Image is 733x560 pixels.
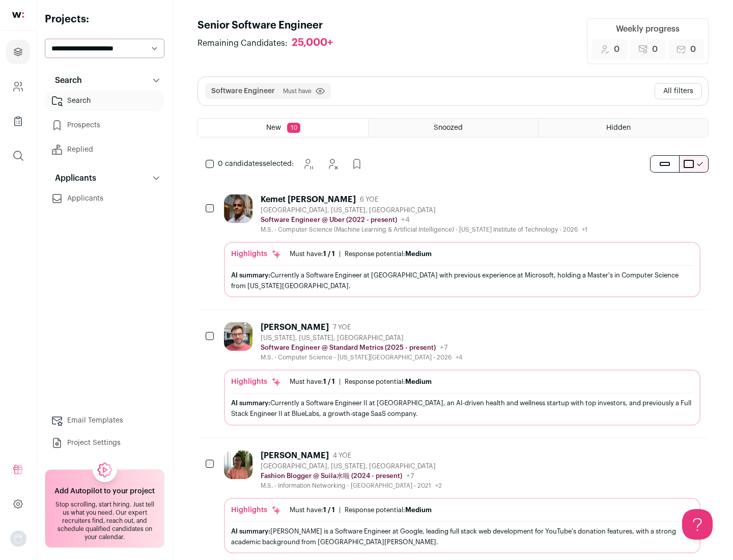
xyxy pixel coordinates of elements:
span: New [266,124,281,131]
img: 927442a7649886f10e33b6150e11c56b26abb7af887a5a1dd4d66526963a6550.jpg [224,194,252,223]
a: Company and ATS Settings [6,74,30,99]
div: Stop scrolling, start hiring. Just tell us what you need. Our expert recruiters find, reach out, ... [51,500,158,541]
p: Search [49,74,82,87]
div: M.S. - Information Networking - [GEOGRAPHIC_DATA] - 2021 [261,482,442,490]
img: ebffc8b94a612106133ad1a79c5dcc917f1f343d62299c503ebb759c428adb03.jpg [224,451,252,479]
span: 10 [287,123,300,133]
div: Currently a Software Engineer II at [GEOGRAPHIC_DATA], an AI-driven health and wellness startup w... [231,398,693,419]
span: 1 / 1 [323,250,335,257]
span: Hidden [606,124,631,131]
h2: Add Autopilot to your project [54,486,155,496]
iframe: Help Scout Beacon - Open [682,509,713,540]
span: +7 [440,344,448,351]
span: +7 [406,472,414,480]
a: [PERSON_NAME] 4 YOE [GEOGRAPHIC_DATA], [US_STATE], [GEOGRAPHIC_DATA] Fashion Blogger @ Suila水啦 (2... [224,451,700,553]
button: Add to Prospects [347,154,367,174]
a: Replied [45,139,164,160]
div: Must have: [290,378,335,386]
div: Must have: [290,506,335,514]
a: Prospects [45,115,164,135]
div: Response potential: [345,506,432,514]
a: Email Templates [45,410,164,431]
button: Software Engineer [211,86,275,96]
span: 0 [652,43,658,55]
span: Remaining Candidates: [198,37,288,49]
button: Applicants [45,168,164,188]
span: 0 [690,43,696,55]
span: 6 YOE [360,195,378,204]
div: Response potential: [345,378,432,386]
span: 1 / 1 [323,507,335,513]
div: 25,000+ [292,37,333,49]
div: Highlights [231,377,281,387]
p: Fashion Blogger @ Suila水啦 (2024 - present) [261,472,402,480]
p: Applicants [49,172,96,184]
a: Add Autopilot to your project Stop scrolling, start hiring. Just tell us what you need. Our exper... [45,469,164,548]
a: Search [45,91,164,111]
ul: | [290,250,432,258]
a: Company Lists [6,109,30,133]
a: Kemet [PERSON_NAME] 6 YOE [GEOGRAPHIC_DATA], [US_STATE], [GEOGRAPHIC_DATA] Software Engineer @ Ub... [224,194,700,297]
a: Projects [6,40,30,64]
span: selected: [218,159,294,169]
span: AI summary: [231,272,270,278]
span: 7 YOE [333,323,351,331]
span: Must have [283,87,312,95]
span: AI summary: [231,400,270,406]
span: 0 [614,43,619,55]
span: Medium [405,250,432,257]
div: Highlights [231,505,281,515]
button: Search [45,70,164,91]
span: Snoozed [434,124,463,131]
span: Medium [405,507,432,513]
div: Response potential: [345,250,432,258]
span: +2 [435,483,442,489]
div: Currently a Software Engineer at [GEOGRAPHIC_DATA] with previous experience at Microsoft, holding... [231,270,693,291]
img: 92c6d1596c26b24a11d48d3f64f639effaf6bd365bf059bea4cfc008ddd4fb99.jpg [224,322,252,351]
div: M.S. - Computer Science - [US_STATE][GEOGRAPHIC_DATA] - 2026 [261,353,463,361]
a: Project Settings [45,433,164,453]
div: [PERSON_NAME] is a Software Engineer at Google, leading full stack web development for YouTube's ... [231,526,693,547]
button: Open dropdown [10,530,26,547]
span: +4 [456,354,463,360]
span: 4 YOE [333,452,351,460]
span: +1 [582,227,587,233]
div: Highlights [231,249,281,259]
button: Hide [322,154,343,174]
a: Snoozed [369,119,538,137]
img: nopic.png [10,530,26,547]
img: wellfound-shorthand-0d5821cbd27db2630d0214b213865d53afaa358527fdda9d0ea32b1df1b89c2c.svg [12,12,24,18]
div: [PERSON_NAME] [261,322,329,332]
ul: | [290,506,432,514]
span: Medium [405,378,432,385]
a: Hidden [539,119,708,137]
a: [PERSON_NAME] 7 YOE [US_STATE], [US_STATE], [GEOGRAPHIC_DATA] Software Engineer @ Standard Metric... [224,322,700,425]
h2: Projects: [45,12,164,26]
div: [GEOGRAPHIC_DATA], [US_STATE], [GEOGRAPHIC_DATA] [261,462,442,470]
span: AI summary: [231,528,270,535]
h1: Senior Software Engineer [198,18,343,33]
ul: | [290,378,432,386]
span: +4 [401,216,410,223]
button: All filters [655,83,702,99]
div: Weekly progress [616,23,680,35]
div: [GEOGRAPHIC_DATA], [US_STATE], [GEOGRAPHIC_DATA] [261,206,587,214]
span: 0 candidates [218,160,263,167]
span: 1 / 1 [323,378,335,385]
div: Must have: [290,250,335,258]
button: Snooze [298,154,318,174]
div: Kemet [PERSON_NAME] [261,194,356,205]
a: Applicants [45,188,164,209]
div: [PERSON_NAME] [261,451,329,461]
p: Software Engineer @ Uber (2022 - present) [261,216,397,224]
div: [US_STATE], [US_STATE], [GEOGRAPHIC_DATA] [261,334,463,342]
p: Software Engineer @ Standard Metrics (2025 - present) [261,344,436,352]
div: M.S. - Computer Science (Machine Learning & Artificial Intelligence) - [US_STATE] Institute of Te... [261,226,587,234]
